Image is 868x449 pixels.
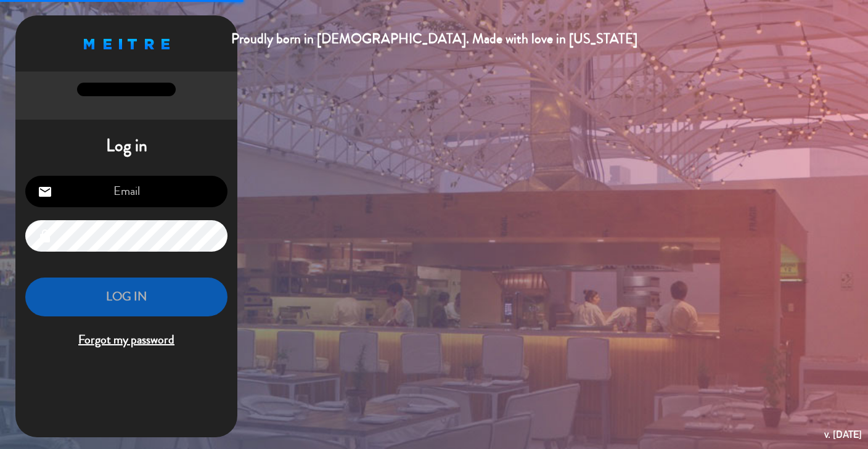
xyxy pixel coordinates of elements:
[15,136,237,157] h1: Log in
[25,176,227,207] input: Email
[25,330,227,350] span: Forgot my password
[824,426,862,443] div: v. [DATE]
[38,229,52,244] i: lock
[25,278,227,316] button: LOG IN
[38,184,52,199] i: email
